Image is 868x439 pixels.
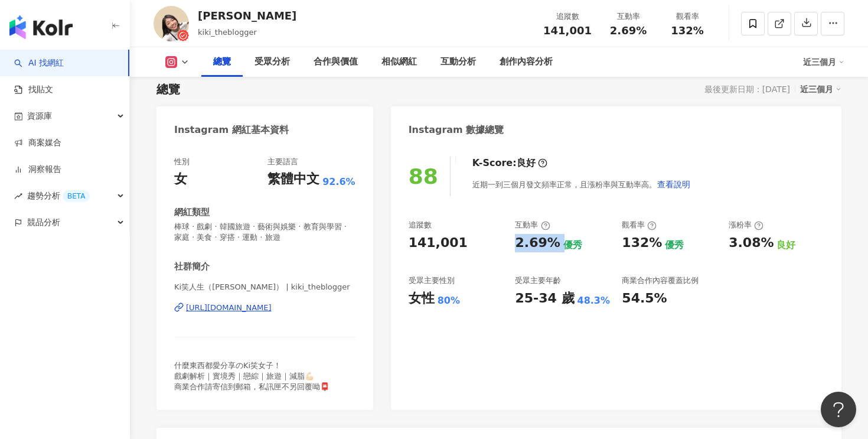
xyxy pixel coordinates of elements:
[27,209,60,236] span: 競品分析
[198,8,296,23] div: [PERSON_NAME]
[156,81,180,97] div: 總覽
[729,220,763,230] div: 漲粉率
[622,234,662,252] div: 132%
[174,206,210,219] div: 網紅類型
[515,234,560,252] div: 2.69%
[174,282,355,292] span: Ki笑人生（[PERSON_NAME]） | kiki_theblogger
[657,173,691,196] button: 查看說明
[438,294,460,307] div: 80%
[14,57,64,69] a: searchAI 找網紅
[800,82,841,97] div: 近三個月
[409,164,438,188] div: 88
[671,25,704,37] span: 132%
[409,290,435,308] div: 女性
[622,275,699,286] div: 商業合作內容覆蓋比例
[381,55,417,69] div: 相似網紅
[500,55,553,69] div: 創作內容分析
[174,157,190,167] div: 性別
[154,6,189,41] img: KOL Avatar
[267,170,319,188] div: 繁體中文
[409,123,504,136] div: Instagram 數據總覽
[322,175,355,188] span: 92.6%
[563,239,582,252] div: 優秀
[63,190,90,202] div: BETA
[409,234,468,252] div: 141,001
[174,303,355,313] a: [URL][DOMAIN_NAME]
[27,103,52,129] span: 資源庫
[254,55,290,69] div: 受眾分析
[14,192,22,200] span: rise
[665,11,710,22] div: 觀看率
[409,220,432,230] div: 追蹤數
[543,11,592,22] div: 追蹤數
[27,183,90,209] span: 趨勢分析
[314,55,358,69] div: 合作與價值
[665,239,684,252] div: 優秀
[9,15,73,39] img: logo
[198,28,257,37] span: kiki_theblogger
[517,157,536,170] div: 良好
[776,239,795,252] div: 良好
[515,275,561,286] div: 受眾主要年齡
[186,303,272,313] div: [URL][DOMAIN_NAME]
[704,84,790,94] div: 最後更新日期：[DATE]
[267,157,298,167] div: 主要語言
[14,164,61,175] a: 洞察報告
[472,173,691,196] div: 近期一到三個月發文頻率正常，且漲粉率與互動率高。
[174,123,289,136] div: Instagram 網紅基本資料
[174,261,210,273] div: 社群簡介
[174,222,355,243] span: 棒球 · 戲劇 · 韓國旅遊 · 藝術與娛樂 · 教育與學習 · 家庭 · 美食 · 穿搭 · 運動 · 旅遊
[14,84,53,96] a: 找貼文
[543,24,592,37] span: 141,001
[622,220,657,230] div: 觀看率
[440,55,476,69] div: 互動分析
[610,25,647,37] span: 2.69%
[213,55,231,69] div: 總覽
[409,275,455,286] div: 受眾主要性別
[174,170,187,188] div: 女
[515,290,574,308] div: 25-34 歲
[821,392,856,427] iframe: Help Scout Beacon - Open
[657,180,690,189] span: 查看說明
[622,290,667,308] div: 54.5%
[174,361,329,391] span: 什麼東西都愛分享のKi笑女子！ 戲劇解析｜實境秀｜戀綜｜旅遊｜減脂💪🏻 商業合作請寄信到郵箱，私訊匣不另回覆呦📮
[577,294,611,307] div: 48.3%
[472,157,547,170] div: K-Score :
[729,234,774,252] div: 3.08%
[14,137,61,149] a: 商案媒合
[515,220,550,230] div: 互動率
[803,53,844,71] div: 近三個月
[606,11,651,22] div: 互動率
